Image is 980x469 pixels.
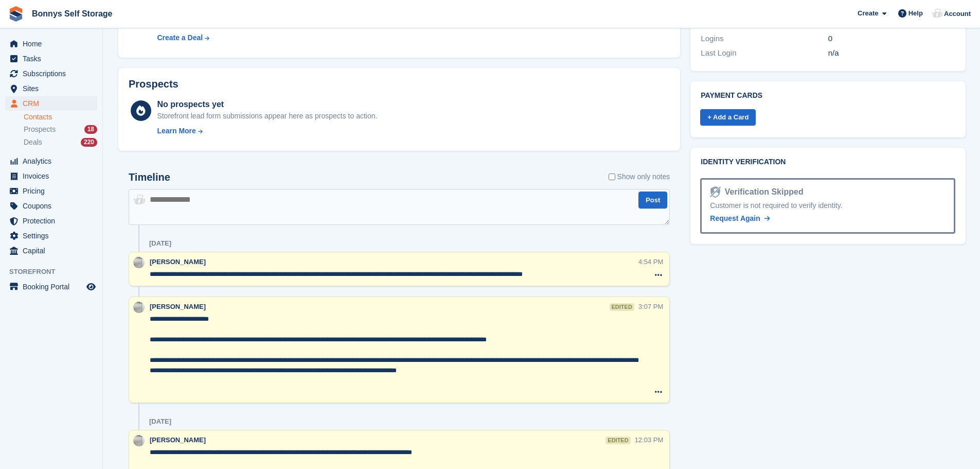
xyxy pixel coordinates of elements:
div: Verification Skipped [721,186,804,198]
span: Analytics [23,154,84,168]
div: [DATE] [149,418,171,426]
span: Invoices [23,169,84,183]
a: menu [5,154,97,168]
h2: Prospects [129,78,179,90]
div: 4:54 PM [638,257,663,267]
div: 18 [84,125,97,134]
span: Home [23,37,84,51]
span: Subscriptions [23,66,84,81]
span: Deals [24,137,42,147]
img: James Bonny [133,435,145,446]
div: [DATE] [149,239,171,248]
a: Prospects 18 [24,124,97,135]
span: [PERSON_NAME] [150,258,206,266]
a: menu [5,51,97,66]
img: James Bonny [133,257,145,268]
input: Show only notes [609,171,615,182]
span: CRM [23,96,84,111]
div: n/a [828,47,955,59]
span: Capital [23,244,84,258]
a: Create a Deal [157,32,372,43]
a: Preview store [85,281,97,293]
button: Post [638,192,667,209]
a: + Add a Card [700,109,756,126]
span: Pricing [23,184,84,198]
div: Create a Deal [157,32,203,43]
span: Sites [23,81,84,96]
a: menu [5,214,97,228]
div: Learn More [157,126,195,136]
span: Prospects [24,125,56,134]
a: menu [5,96,97,111]
a: menu [5,66,97,81]
img: stora-icon-8386f47178a22dfd0bd8f6a31ec36ba5ce8667c1dd55bd0f319d3a0aa187defe.svg [8,6,24,22]
h2: Timeline [129,171,170,183]
img: Tracy Wickenden [134,194,145,205]
a: Deals 220 [24,137,97,148]
div: edited [605,437,630,444]
div: 0 [828,33,955,45]
span: Coupons [23,199,84,213]
a: Contacts [24,112,97,122]
div: Customer is not required to verify identity. [710,200,946,211]
div: No prospects yet [157,98,377,111]
a: menu [5,199,97,213]
a: menu [5,280,97,294]
h2: Payment cards [701,92,955,100]
span: [PERSON_NAME] [150,436,206,444]
img: Tracy Wickenden [932,8,942,19]
span: Request Again [710,214,760,222]
span: Tasks [23,51,84,66]
span: Storefront [9,267,102,277]
img: James Bonny [133,302,145,313]
h2: Identity verification [701,158,955,166]
span: Protection [23,214,84,228]
div: Storefront lead form submissions appear here as prospects to action. [157,111,377,121]
span: Booking Portal [23,280,84,294]
span: Account [944,9,971,19]
a: Request Again [710,213,770,224]
div: 220 [81,138,97,147]
a: menu [5,169,97,183]
span: Help [908,8,923,19]
span: [PERSON_NAME] [150,303,206,310]
label: Show only notes [609,171,670,182]
a: menu [5,81,97,96]
div: Last Login [701,47,828,59]
a: menu [5,244,97,258]
a: Bonnys Self Storage [28,5,116,22]
img: Identity Verification Ready [710,186,720,198]
span: Settings [23,229,84,243]
div: edited [610,303,634,311]
div: 3:07 PM [638,302,663,311]
a: menu [5,229,97,243]
span: Create [858,8,878,19]
div: Logins [701,33,828,45]
a: menu [5,184,97,198]
a: menu [5,37,97,51]
a: Learn More [157,126,377,136]
div: 12:03 PM [635,435,664,445]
